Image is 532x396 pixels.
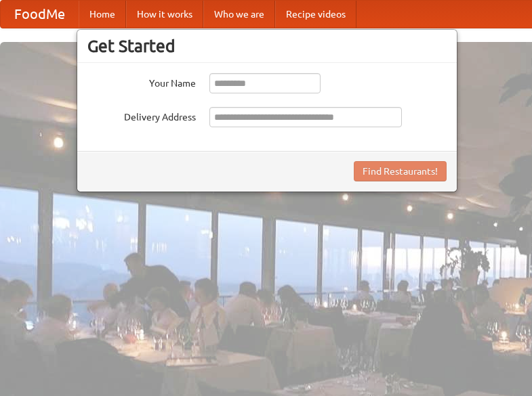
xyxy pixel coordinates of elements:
[275,1,356,28] a: Recipe videos
[87,73,196,90] label: Your Name
[87,107,196,124] label: Delivery Address
[203,1,275,28] a: Who we are
[87,36,447,56] h3: Get Started
[354,161,447,181] button: Find Restaurants!
[79,1,126,28] a: Home
[126,1,203,28] a: How it works
[1,1,79,28] a: FoodMe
